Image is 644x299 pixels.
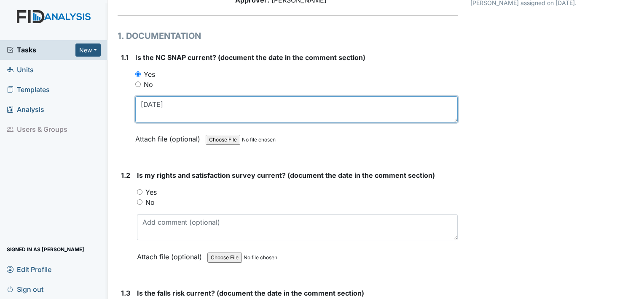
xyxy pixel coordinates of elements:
label: Attach file (optional) [135,129,204,144]
span: Analysis [7,103,44,116]
label: 1.2 [121,170,130,180]
input: Yes [135,71,141,77]
label: No [144,79,153,90]
input: No [135,82,141,87]
span: Is my rights and satisfaction survey current? (document the date in the comment section) [137,171,435,179]
span: Templates [7,83,50,96]
label: 1.1 [121,52,129,63]
label: No [145,197,155,207]
button: New [75,43,101,57]
span: Signed in as [PERSON_NAME] [7,243,84,256]
a: Tasks [7,45,75,55]
input: No [137,199,142,205]
span: Is the NC SNAP current? (document the date in the comment section) [135,53,365,62]
span: Units [7,63,34,76]
span: Is the falls risk current? (document the date in the comment section) [137,289,364,297]
label: Yes [144,69,155,79]
span: Sign out [7,283,43,296]
label: 1.3 [121,288,130,298]
label: Attach file (optional) [137,247,205,262]
input: Yes [137,189,142,195]
span: Edit Profile [7,263,51,276]
label: Yes [145,187,157,197]
h1: 1. DOCUMENTATION [118,30,458,42]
